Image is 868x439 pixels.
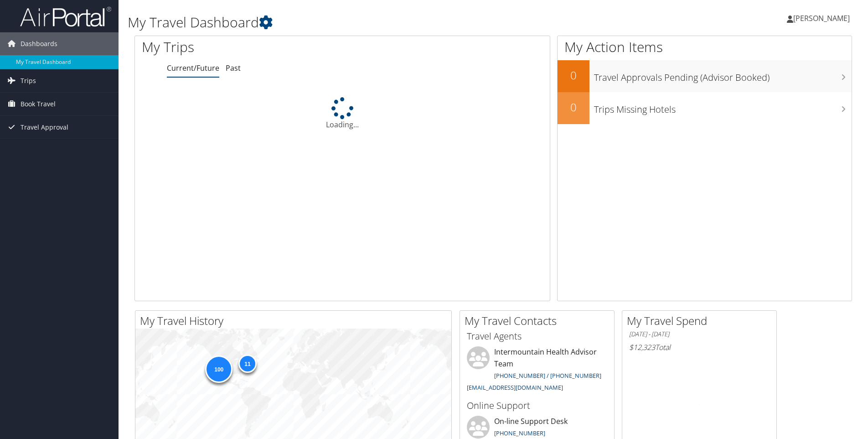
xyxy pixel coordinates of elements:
li: Intermountain Health Advisor Team [462,346,612,395]
h6: Total [629,342,770,352]
a: 0Trips Missing Hotels [558,92,852,124]
h2: 0 [558,99,589,115]
span: Travel Approval [21,116,68,139]
span: Book Travel [21,93,56,115]
span: Trips [21,69,36,92]
a: [PHONE_NUMBER] / [PHONE_NUMBER] [494,371,601,380]
h2: 0 [558,68,589,83]
h2: My Travel Spend [627,313,776,329]
div: 100 [205,355,232,383]
a: 0Travel Approvals Pending (Advisor Booked) [558,60,852,92]
a: Past [226,63,241,73]
span: Dashboards [21,32,57,55]
a: [EMAIL_ADDRESS][DOMAIN_NAME] [467,383,563,392]
h6: [DATE] - [DATE] [629,330,770,339]
h2: My Travel Contacts [465,313,614,329]
h1: My Action Items [558,37,852,57]
span: [PERSON_NAME] [793,13,850,23]
img: airportal-logo.png [20,6,111,27]
h1: My Travel Dashboard [128,13,615,32]
h3: Travel Approvals Pending (Advisor Booked) [594,67,852,84]
h3: Trips Missing Hotels [594,99,852,116]
h1: My Trips [142,37,370,57]
div: 11 [238,355,257,373]
div: Loading... [135,97,550,130]
a: [PHONE_NUMBER] [494,429,545,437]
a: [PERSON_NAME] [787,5,859,32]
h3: Travel Agents [467,330,607,343]
h2: My Travel History [140,313,451,329]
span: $12,323 [629,342,655,352]
h3: Online Support [467,399,607,412]
a: Current/Future [167,63,219,73]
